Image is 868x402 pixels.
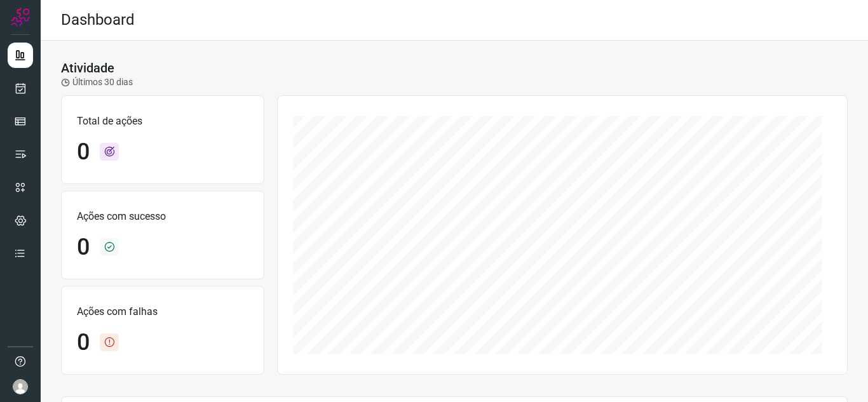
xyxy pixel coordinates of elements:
img: Logo [11,8,30,27]
p: Últimos 30 dias [61,76,133,89]
p: Ações com falhas [77,304,248,319]
img: avatar-user-boy.jpg [13,379,28,394]
p: Total de ações [77,114,248,129]
h3: Atividade [61,60,114,76]
h1: 0 [77,329,90,356]
p: Ações com sucesso [77,209,248,224]
h2: Dashboard [61,11,135,29]
h1: 0 [77,138,90,166]
h1: 0 [77,234,90,261]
